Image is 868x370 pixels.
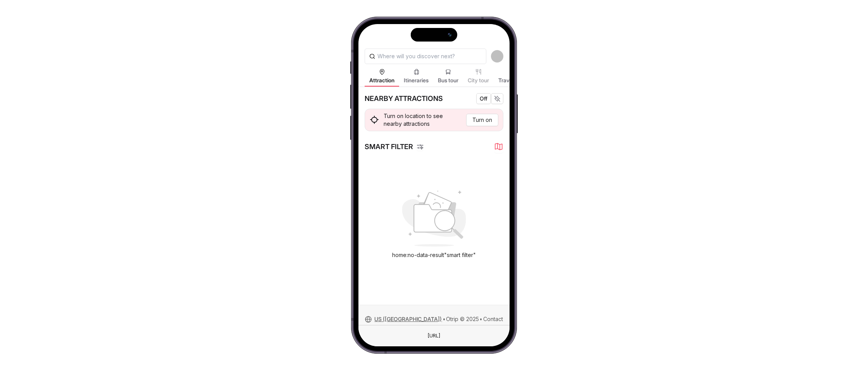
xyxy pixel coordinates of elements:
[365,93,443,104] div: NEARBY ATTRACTIONS
[446,314,479,324] button: Otrip © 2025
[422,331,446,341] div: This is a fake element. To change the URL just use the Browser text field on the top.
[476,93,491,104] button: Off
[472,116,492,124] span: Turn on
[392,251,476,259] div: home:no-data-result "smart filter"
[365,315,442,323] button: US ([GEOGRAPHIC_DATA])
[402,191,466,247] img: bus-icon
[374,316,442,322] span: US ([GEOGRAPHIC_DATA])
[498,76,526,84] span: Travel Blog
[358,305,510,333] div: • •
[466,114,498,126] button: Turn on
[438,76,458,84] span: Bus tour
[384,112,462,128] span: Turn on location to see nearby attractions
[468,76,489,84] span: City tour
[483,314,503,324] button: Contact
[404,76,429,84] span: Itineraries
[480,94,487,103] span: Off
[365,49,486,64] input: Where will you discover next?
[365,141,424,152] div: SMART FILTER
[369,76,394,84] span: Attraction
